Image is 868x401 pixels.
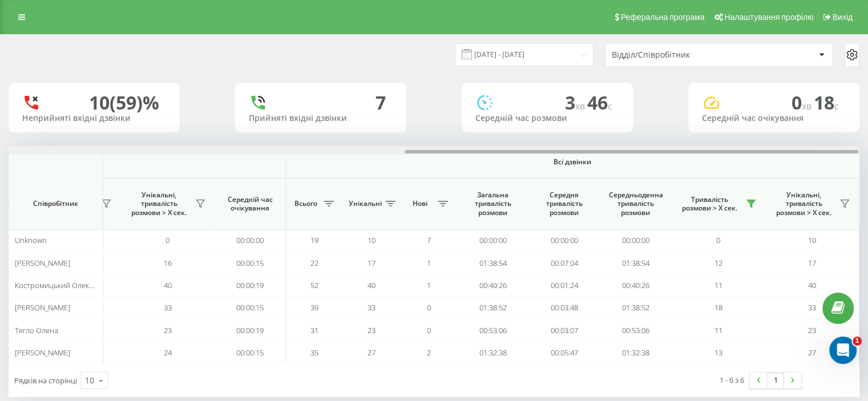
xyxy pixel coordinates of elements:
[608,100,612,112] span: c
[814,90,839,115] span: 18
[528,252,600,274] td: 00:07:04
[427,258,431,268] span: 1
[528,342,600,364] td: 00:05:47
[457,252,528,274] td: 01:38:54
[714,258,722,268] span: 12
[164,325,172,335] span: 23
[368,302,376,313] span: 33
[528,297,600,319] td: 00:03:48
[15,258,70,268] span: [PERSON_NAME]
[164,302,172,313] span: 33
[833,13,853,22] span: Вихід
[457,274,528,297] td: 00:40:26
[528,229,600,252] td: 00:00:00
[829,337,857,364] iframe: Intercom live chat
[808,302,816,313] span: 33
[310,302,318,313] span: 39
[457,319,528,341] td: 00:53:06
[368,325,376,335] span: 23
[406,199,434,208] span: Нові
[22,114,166,123] div: Неприйняті вхідні дзвінки
[164,347,172,358] span: 24
[223,195,277,213] span: Середній час очікування
[808,235,816,245] span: 10
[292,199,320,208] span: Всього
[724,13,813,22] span: Налаштування профілю
[85,375,94,386] div: 10
[15,325,58,335] span: Тягло Олена
[600,252,671,274] td: 01:38:54
[14,375,77,386] span: Рядків на сторінці
[716,235,720,245] span: 0
[808,325,816,335] span: 23
[215,229,286,252] td: 00:00:00
[18,199,92,208] span: Співробітник
[215,297,286,319] td: 00:00:15
[600,229,671,252] td: 00:00:00
[575,100,587,112] span: хв
[457,342,528,364] td: 01:32:38
[126,191,192,217] span: Унікальні, тривалість розмови > Х сек.
[164,280,172,290] span: 40
[767,372,784,388] a: 1
[427,302,431,313] span: 0
[600,297,671,319] td: 01:38:52
[587,90,612,115] span: 46
[808,280,816,290] span: 40
[310,258,318,268] span: 22
[714,325,722,335] span: 11
[808,347,816,358] span: 27
[349,199,382,208] span: Унікальні
[310,235,318,245] span: 19
[714,347,722,358] span: 13
[164,258,172,268] span: 16
[368,258,376,268] span: 17
[457,297,528,319] td: 01:38:52
[15,347,70,358] span: [PERSON_NAME]
[89,92,159,114] div: 10 (59)%
[608,191,663,217] span: Середньоденна тривалість розмови
[15,302,70,313] span: [PERSON_NAME]
[475,114,619,123] div: Середній час розмови
[165,235,169,245] span: 0
[714,280,722,290] span: 11
[368,347,376,358] span: 27
[249,114,393,123] div: Прийняті вхідні дзвінки
[714,302,722,313] span: 18
[320,157,825,167] span: Всі дзвінки
[310,325,318,335] span: 31
[834,100,839,112] span: c
[368,235,376,245] span: 10
[792,90,814,115] span: 0
[15,235,47,245] span: Unknown
[702,114,846,123] div: Середній час очікування
[528,274,600,297] td: 00:01:24
[771,191,836,217] span: Унікальні, тривалість розмови > Х сек.
[427,347,431,358] span: 2
[621,13,705,22] span: Реферальна програма
[15,280,110,290] span: Костромицький Олександр
[720,374,744,386] div: 1 - 6 з 6
[368,280,376,290] span: 40
[600,319,671,341] td: 00:53:06
[215,252,286,274] td: 00:00:15
[427,325,431,335] span: 0
[612,50,748,60] div: Відділ/Співробітник
[600,342,671,364] td: 01:32:38
[677,195,742,213] span: Тривалість розмови > Х сек.
[457,229,528,252] td: 00:00:00
[310,280,318,290] span: 52
[215,342,286,364] td: 00:00:15
[537,191,591,217] span: Середня тривалість розмови
[528,319,600,341] td: 00:03:07
[565,90,587,115] span: 3
[215,319,286,341] td: 00:00:19
[310,347,318,358] span: 35
[853,337,862,346] span: 1
[808,258,816,268] span: 17
[427,280,431,290] span: 1
[466,191,520,217] span: Загальна тривалість розмови
[215,274,286,297] td: 00:00:19
[802,100,814,112] span: хв
[376,92,386,114] div: 7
